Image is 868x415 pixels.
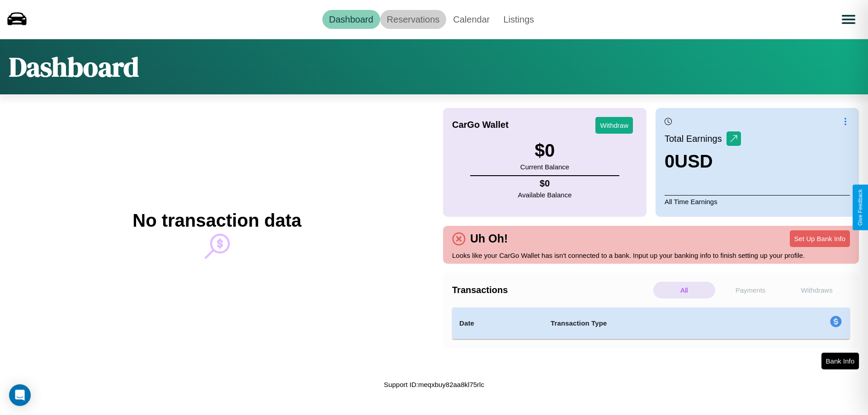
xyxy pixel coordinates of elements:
button: Open menu [836,7,861,32]
div: Open Intercom Messenger [9,384,31,406]
h4: Uh Oh! [466,232,512,245]
p: Looks like your CarGo Wallet has isn't connected to a bank. Input up your banking info to finish ... [452,249,850,261]
a: Calendar [446,10,496,29]
h1: Dashboard [9,48,139,85]
p: Payments [720,282,782,298]
h4: Date [459,318,536,329]
table: simple table [452,308,850,339]
h4: Transaction Type [551,318,756,329]
h4: $ 0 [518,178,572,189]
a: Dashboard [322,10,380,29]
p: Available Balance [518,189,572,201]
h3: $ 0 [520,140,569,161]
a: Reservations [380,10,447,29]
h2: No transaction data [132,210,301,231]
button: Set Up Bank Info [790,230,850,247]
p: Withdraws [786,282,848,298]
h4: Transactions [452,285,651,295]
p: Total Earnings [665,131,726,147]
p: Support ID: meqxbuy82aa8kl75rlc [384,378,484,391]
p: All [653,282,715,298]
div: Give Feedback [857,189,863,226]
button: Withdraw [595,117,633,134]
p: Current Balance [520,161,569,173]
h3: 0 USD [665,151,741,172]
button: Bank Info [821,353,859,369]
p: All Time Earnings [665,195,850,208]
a: Listings [496,10,541,29]
h4: CarGo Wallet [452,120,509,130]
